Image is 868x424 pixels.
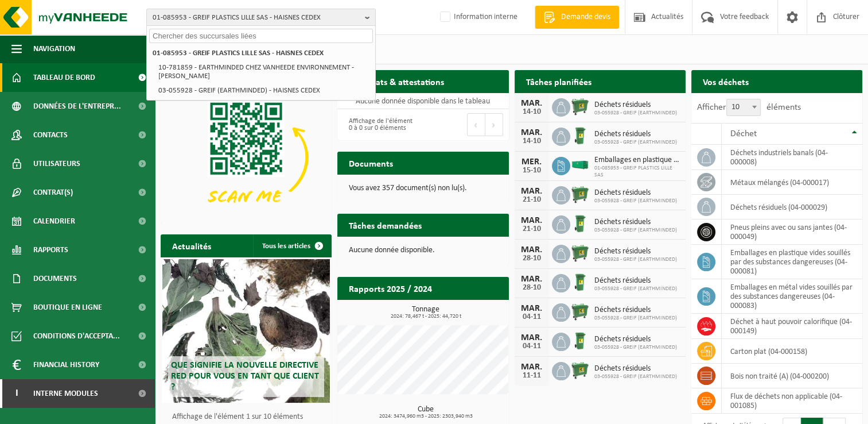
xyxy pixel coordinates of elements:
span: Rapports [33,236,68,264]
div: MAR. [520,216,543,225]
td: Aucune donnée disponible dans le tableau [337,93,508,109]
td: carton plat (04-000158) [722,339,862,364]
div: 28-10 [520,284,543,292]
span: Interne modules [33,379,98,408]
div: 15-10 [520,167,543,175]
span: 03-055928 - GREIF (EARTHMINDED) [594,198,677,205]
span: Déchets résiduels [594,335,677,344]
span: Tableau de bord [33,63,95,92]
div: Affichage de l'élément 0 à 0 sur 0 éléments [343,112,417,137]
a: Demande devis [535,6,619,29]
img: WB-0660-HPE-GN-01 [570,184,590,204]
td: emballages en métal vides souillés par des substances dangereuses (04-000083) [722,279,862,314]
img: WB-0660-HPE-GN-01 [570,97,590,116]
img: WB-0240-HPE-GN-01 [570,214,590,233]
div: 14-10 [520,137,543,145]
td: flux de déchets non applicable (04-001085) [722,388,862,414]
strong: 01-085953 - GREIF PLASTICS LILLE SAS - HAISNES CEDEX [153,49,324,57]
div: MAR. [520,333,543,342]
span: Emballages en plastique vides souillés par des substances dangereuses [594,156,680,165]
li: 03-055928 - GREIF (EARTHMINDED) - HAISNES CEDEX [155,83,373,98]
td: déchets résiduels (04-000029) [722,195,862,219]
span: Que signifie la nouvelle directive RED pour vous en tant que client ? [171,361,319,392]
div: 28-10 [520,255,543,263]
h2: Tâches demandées [337,214,433,236]
li: 10-781859 - EARTHMINDED CHEZ VANHEEDE ENVIRONNEMENT - [PERSON_NAME] [155,60,373,83]
p: Vous avez 357 document(s) non lu(s). [349,184,497,192]
span: Déchets résiduels [594,101,677,110]
img: HK-RS-30-GN-00 [570,160,590,170]
div: MAR. [520,128,543,137]
span: Déchets résiduels [594,188,677,198]
a: Que signifie la nouvelle directive RED pour vous en tant que client ? [162,259,330,403]
span: 03-055928 - GREIF (EARTHMINDED) [594,286,677,292]
span: Déchets résiduels [594,247,677,256]
img: WB-0240-HPE-GN-01 [570,272,590,292]
button: Next [485,113,503,136]
span: 03-055928 - GREIF (EARTHMINDED) [594,344,677,351]
span: 10 [726,99,761,116]
td: déchets industriels banals (04-000008) [722,145,862,170]
div: MAR. [520,99,543,108]
span: Utilisateurs [33,149,80,178]
span: 01-085953 - GREIF PLASTICS LILLE SAS - HAISNES CEDEX [153,9,360,26]
div: MAR. [520,275,543,284]
input: Chercher des succursales liées [149,29,373,43]
h2: Documents [337,152,404,174]
h3: Cube [343,406,508,419]
span: Déchets résiduels [594,364,677,373]
span: 03-055928 - GREIF (EARTHMINDED) [594,227,677,234]
span: 2024: 78,467 t - 2025: 44,720 t [343,314,508,319]
label: Afficher éléments [697,103,801,112]
p: Affichage de l'élément 1 sur 10 éléments [172,413,326,421]
div: MAR. [520,187,543,196]
span: Boutique en ligne [33,293,102,322]
div: 11-11 [520,372,543,380]
span: Conditions d'accepta... [33,322,120,350]
div: 04-11 [520,342,543,350]
img: WB-0240-HPE-GN-01 [570,126,590,145]
button: 01-085953 - GREIF PLASTICS LILLE SAS - HAISNES CEDEX [146,9,376,26]
img: WB-0660-HPE-GN-01 [570,360,590,380]
span: 03-055928 - GREIF (EARTHMINDED) [594,110,677,117]
a: Tous les articles [253,234,330,257]
span: Financial History [33,350,99,379]
span: Contacts [33,121,68,149]
h2: Tâches planifiées [515,70,603,92]
p: Aucune donnée disponible. [349,246,497,255]
span: Demande devis [558,11,613,23]
span: Données de l'entrepr... [33,92,121,121]
td: pneus pleins avec ou sans jantes (04-000049) [722,219,862,245]
h2: Vos déchets [691,70,760,92]
td: métaux mélangés (04-000017) [722,170,862,195]
img: Download de VHEPlus App [161,93,332,222]
img: WB-0240-HPE-GN-01 [570,331,590,350]
span: Déchets résiduels [594,306,677,315]
span: Déchets résiduels [594,276,677,286]
div: 04-11 [520,313,543,321]
span: 01-085953 - GREIF PLASTICS LILLE SAS [594,165,680,179]
h2: Certificats & attestations [337,70,456,92]
span: 03-055928 - GREIF (EARTHMINDED) [594,139,677,146]
td: emballages en plastique vides souillés par des substances dangereuses (04-000081) [722,245,862,279]
span: 10 [727,99,760,115]
h3: Tonnage [343,306,508,319]
span: 2024: 3474,960 m3 - 2025: 2303,940 m3 [343,414,508,419]
img: WB-0660-HPE-GN-01 [570,243,590,263]
h2: Rapports 2025 / 2024 [337,277,443,299]
span: 03-055928 - GREIF (EARTHMINDED) [594,315,677,322]
div: MAR. [520,245,543,255]
div: MAR. [520,363,543,372]
div: 21-10 [520,196,543,204]
img: WB-0660-HPE-GN-01 [570,302,590,321]
span: Déchets résiduels [594,130,677,139]
td: déchet à haut pouvoir calorifique (04-000149) [722,314,862,339]
div: MER. [520,157,543,167]
span: Déchet [730,129,757,138]
h2: Actualités [161,234,223,257]
label: Information interne [438,9,517,26]
div: MAR. [520,304,543,313]
span: 03-055928 - GREIF (EARTHMINDED) [594,373,677,380]
a: Consulter les rapports [409,299,508,322]
span: Contrat(s) [33,178,73,207]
